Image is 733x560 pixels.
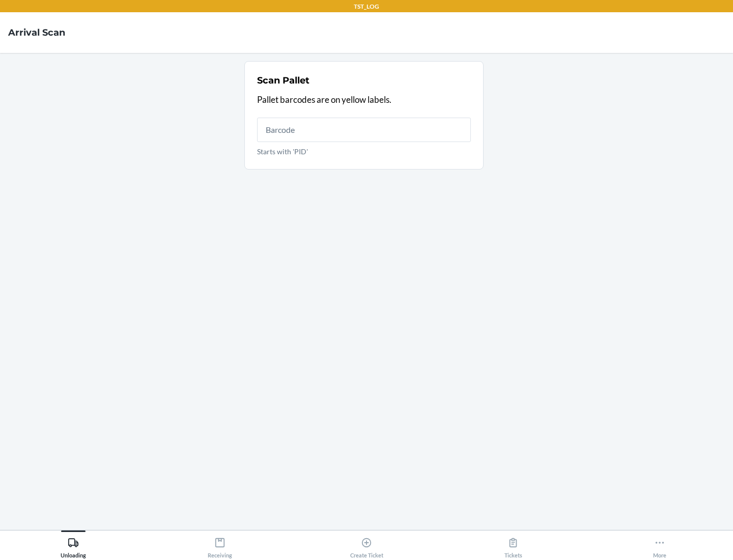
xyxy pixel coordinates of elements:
[257,146,471,157] p: Starts with 'PID'
[147,530,293,558] button: Receiving
[208,533,232,558] div: Receiving
[257,118,471,142] input: Starts with 'PID'
[257,93,471,106] p: Pallet barcodes are on yellow labels.
[293,530,440,558] button: Create Ticket
[504,533,522,558] div: Tickets
[350,533,383,558] div: Create Ticket
[257,74,309,87] h2: Scan Pallet
[8,26,65,39] h4: Arrival Scan
[586,530,733,558] button: More
[354,2,379,11] p: TST_LOG
[653,533,666,558] div: More
[440,530,586,558] button: Tickets
[61,533,86,558] div: Unloading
